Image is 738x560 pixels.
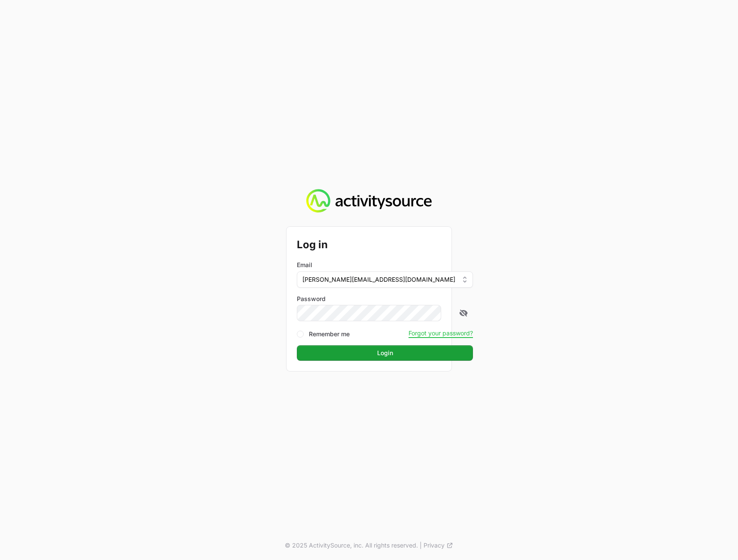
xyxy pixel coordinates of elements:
span: Login [377,348,393,358]
img: Activity Source [306,189,431,213]
label: Email [297,261,312,269]
button: Login [297,345,473,361]
a: Privacy [424,541,453,550]
span: | [420,541,422,550]
p: © 2025 ActivitySource, inc. All rights reserved. [285,541,418,550]
label: Password [297,295,473,303]
h2: Log in [297,237,473,253]
span: [PERSON_NAME][EMAIL_ADDRESS][DOMAIN_NAME] [302,275,455,284]
button: Forgot your password? [409,329,473,337]
label: Remember me [309,330,350,338]
button: [PERSON_NAME][EMAIL_ADDRESS][DOMAIN_NAME] [297,271,473,288]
